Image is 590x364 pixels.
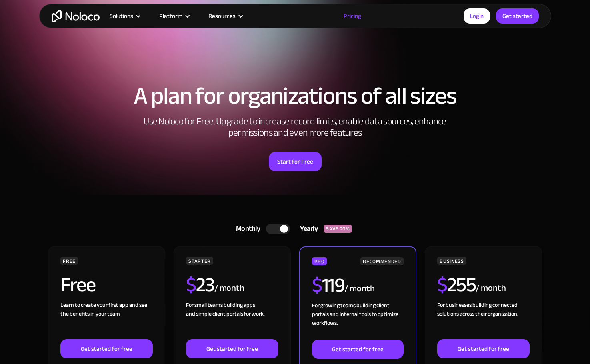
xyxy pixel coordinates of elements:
div: Solutions [100,11,149,21]
div: SAVE 20% [324,225,352,233]
div: Monthly [226,223,266,235]
div: FREE [60,257,78,265]
a: Get started for free [186,339,278,358]
div: / month [344,282,374,295]
a: Login [464,8,490,24]
a: Pricing [334,11,371,21]
span: $ [186,266,196,304]
h2: 23 [186,275,214,295]
div: RECOMMENDED [360,257,403,265]
div: For small teams building apps and simple client portals for work. ‍ [186,301,278,339]
a: home [52,10,100,22]
h2: Use Noloco for Free. Upgrade to increase record limits, enable data sources, enhance permissions ... [135,116,455,138]
div: Resources [208,11,236,21]
div: Platform [149,11,198,21]
div: Solutions [110,11,133,21]
a: Get started for free [60,339,152,358]
div: STARTER [186,257,213,265]
div: / month [476,282,506,295]
div: BUSINESS [437,257,466,265]
div: PRO [312,257,327,265]
div: For growing teams building client portals and internal tools to optimize workflows. [312,301,403,340]
div: Yearly [290,223,324,235]
div: Platform [159,11,182,21]
div: / month [214,282,244,295]
span: $ [437,266,447,304]
span: $ [312,266,322,304]
h2: 119 [312,275,344,295]
a: Get started for free [312,340,403,359]
a: Start for Free [269,152,322,171]
h1: A plan for organizations of all sizes [47,84,543,108]
a: Get started [496,8,539,24]
a: Get started for free [437,339,529,358]
h2: 255 [437,275,476,295]
h2: Free [60,275,95,295]
div: Learn to create your first app and see the benefits in your team ‍ [60,301,152,339]
div: Resources [198,11,252,21]
div: For businesses building connected solutions across their organization. ‍ [437,301,529,339]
